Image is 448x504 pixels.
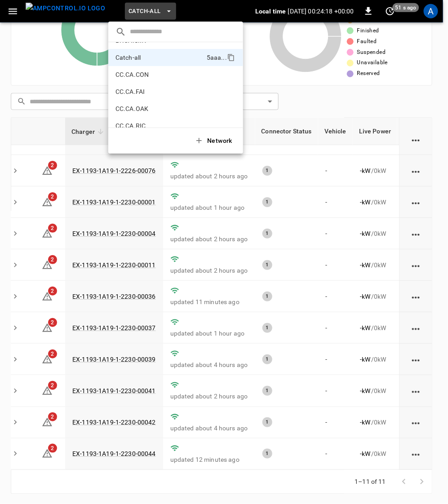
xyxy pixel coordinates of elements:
[115,121,204,130] p: CC.CA.RIC
[115,104,203,113] p: CC.CA.OAK
[115,87,203,96] p: CC.CA.FAI
[115,53,203,62] p: Catch-all
[226,52,236,63] div: copy
[115,70,203,79] p: CC.CA.CON
[189,132,240,150] button: Network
